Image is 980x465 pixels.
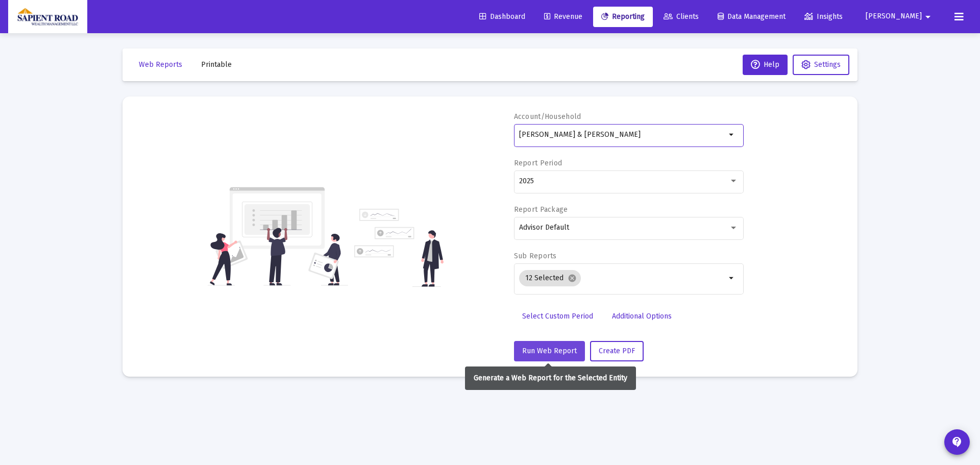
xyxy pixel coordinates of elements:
[354,209,444,287] img: reporting-alt
[519,177,534,185] span: 2025
[514,205,568,214] label: Report Package
[793,55,849,75] button: Settings
[16,7,80,27] img: Dashboard
[593,7,653,27] a: Reporting
[139,60,182,69] span: Web Reports
[599,347,635,355] span: Create PDF
[590,341,644,361] button: Create PDF
[718,12,786,21] span: Data Management
[814,60,841,69] span: Settings
[536,7,591,27] a: Revenue
[519,270,581,286] mat-chip: 12 Selected
[201,60,232,69] span: Printable
[866,12,922,21] span: [PERSON_NAME]
[479,12,525,21] span: Dashboard
[568,274,577,283] mat-icon: cancel
[612,312,672,321] span: Additional Options
[853,6,946,27] button: [PERSON_NAME]
[601,12,645,21] span: Reporting
[514,112,581,121] label: Account/Household
[193,55,240,75] button: Printable
[522,347,577,355] span: Run Web Report
[519,131,726,139] input: Search or select an account or household
[664,12,699,21] span: Clients
[471,7,533,27] a: Dashboard
[514,341,585,361] button: Run Web Report
[804,12,843,21] span: Insights
[208,186,348,287] img: reporting
[519,223,569,232] span: Advisor Default
[131,55,190,75] button: Web Reports
[726,272,738,284] mat-icon: arrow_drop_down
[796,7,851,27] a: Insights
[709,7,794,27] a: Data Management
[514,252,557,260] label: Sub Reports
[743,55,788,75] button: Help
[751,60,779,69] span: Help
[522,312,593,321] span: Select Custom Period
[922,7,934,27] mat-icon: arrow_drop_down
[951,436,963,448] mat-icon: contact_support
[544,12,582,21] span: Revenue
[514,159,562,167] label: Report Period
[519,268,726,288] mat-chip-list: Selection
[655,7,707,27] a: Clients
[726,129,738,141] mat-icon: arrow_drop_down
